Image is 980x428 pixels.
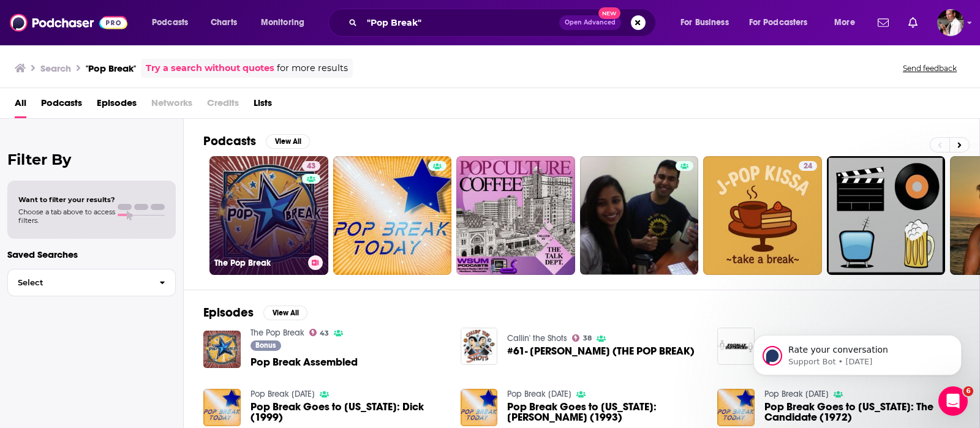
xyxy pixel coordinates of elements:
[263,306,307,320] button: View All
[251,402,446,422] a: Pop Break Goes to Washington: Dick (1999)
[261,14,304,31] span: Monitoring
[151,93,192,118] span: Networks
[717,389,755,426] img: Pop Break Goes to Washington: The Candidate (1972)
[146,61,274,75] a: Try a search without quotes
[7,249,176,260] p: Saved Searches
[214,258,303,268] h3: The Pop Break
[320,331,329,336] span: 43
[252,13,320,32] button: open menu
[873,12,894,33] a: Show notifications dropdown
[203,389,241,426] img: Pop Break Goes to Washington: Dick (1999)
[507,389,571,399] a: Pop Break Today
[10,11,127,34] img: Podchaser - Follow, Share and Rate Podcasts
[203,305,254,320] h2: Episodes
[559,15,621,30] button: Open AdvancedNew
[461,389,498,426] img: Pop Break Goes to Washington: Dave (1993)
[203,13,244,32] a: Charts
[938,386,968,416] iframe: Intercom live chat
[251,328,304,338] a: The Pop Break
[799,161,817,171] a: 24
[764,402,960,422] a: Pop Break Goes to Washington: The Candidate (1972)
[251,402,446,422] span: Pop Break Goes to [US_STATE]: Dick (1999)
[266,134,310,149] button: View All
[7,269,176,296] button: Select
[507,402,703,422] span: Pop Break Goes to [US_STATE]: [PERSON_NAME] (1993)
[507,402,703,422] a: Pop Break Goes to Washington: Dave (1993)
[507,346,695,356] span: #61- [PERSON_NAME] (THE POP BREAK)
[18,195,115,204] span: Want to filter your results?
[461,328,498,365] img: #61- BILL BODKIN (THE POP BREAK)
[86,62,136,74] h3: "Pop Break"
[211,14,237,31] span: Charts
[572,334,592,342] a: 38
[680,14,729,31] span: For Business
[143,13,204,32] button: open menu
[598,7,620,19] span: New
[209,156,328,275] a: 43The Pop Break
[703,156,822,275] a: 24
[764,402,960,422] span: Pop Break Goes to [US_STATE]: The Candidate (1972)
[203,305,307,320] a: EpisodesView All
[672,13,744,32] button: open menu
[903,12,922,33] a: Show notifications dropdown
[937,9,964,36] img: User Profile
[717,328,755,365] img: 28. Pop Break Turns 11
[340,9,668,37] div: Search podcasts, credits, & more...
[7,151,176,168] h2: Filter By
[937,9,964,36] span: Logged in as Quarto
[507,333,567,344] a: Callin' the Shots
[937,9,964,36] button: Show profile menu
[362,13,559,32] input: Search podcasts, credits, & more...
[307,160,315,173] span: 43
[203,331,241,368] img: Pop Break Assembled
[15,93,26,118] a: All
[741,13,826,32] button: open menu
[749,14,808,31] span: For Podcasters
[8,279,149,287] span: Select
[251,389,315,399] a: Pop Break Today
[203,133,310,149] a: PodcastsView All
[207,93,239,118] span: Credits
[152,14,188,31] span: Podcasts
[18,208,115,225] span: Choose a tab above to access filters.
[899,63,960,73] button: Send feedback
[302,161,320,171] a: 43
[565,20,616,26] span: Open Advanced
[40,62,71,74] h3: Search
[277,61,348,75] span: for more results
[963,386,973,396] span: 6
[826,13,870,32] button: open menu
[255,342,276,349] span: Bonus
[583,336,592,341] span: 38
[309,329,330,336] a: 43
[97,93,137,118] a: Episodes
[254,93,272,118] a: Lists
[251,357,358,367] a: Pop Break Assembled
[834,14,855,31] span: More
[203,133,256,149] h2: Podcasts
[804,160,812,173] span: 24
[41,93,82,118] a: Podcasts
[507,346,695,356] a: #61- BILL BODKIN (THE POP BREAK)
[735,309,980,395] iframe: Intercom notifications message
